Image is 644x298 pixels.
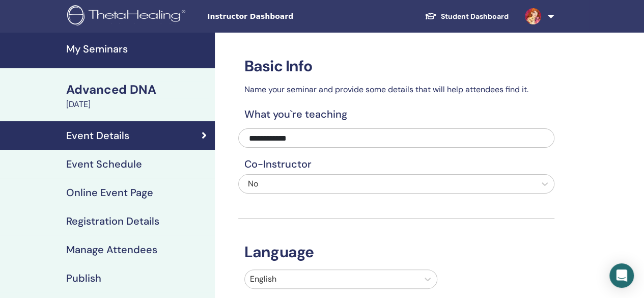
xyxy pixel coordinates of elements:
a: Student Dashboard [416,7,517,26]
span: No [248,178,258,189]
h4: Manage Attendees [66,243,157,256]
span: Instructor Dashboard [207,11,360,22]
h4: Co-Instructor [238,158,554,170]
div: Open Intercom Messenger [609,263,634,288]
div: Advanced DNA [66,81,209,98]
h4: Event Details [66,129,129,142]
h4: What you`re teaching [238,108,554,120]
h3: Basic Info [238,57,554,75]
h4: My Seminars [66,43,209,55]
h4: Event Schedule [66,158,142,170]
h4: Registration Details [66,215,159,227]
div: [DATE] [66,98,209,111]
a: Advanced DNA[DATE] [60,81,215,111]
img: logo.png [67,5,189,28]
h3: Language [238,243,554,261]
img: default.jpg [525,8,541,24]
img: graduation-cap-white.svg [425,12,437,20]
h4: Publish [66,272,101,284]
h4: Online Event Page [66,186,153,199]
p: Name your seminar and provide some details that will help attendees find it. [238,84,554,96]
